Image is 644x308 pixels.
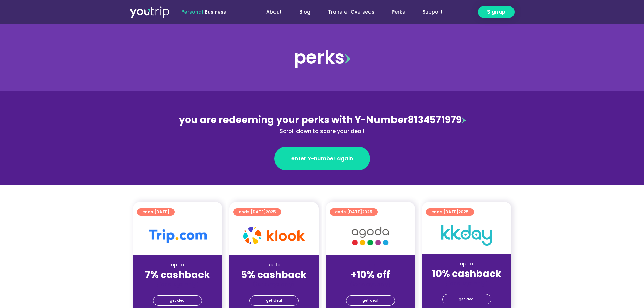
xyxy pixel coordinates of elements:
a: enter Y-number again [274,147,370,170]
a: get deal [442,294,491,304]
span: ends [DATE] [431,208,469,216]
a: Business [205,8,226,15]
span: enter Y-number again [291,155,353,163]
span: get deal [362,296,378,305]
span: get deal [459,294,475,304]
div: up to [138,261,217,268]
span: up to [364,261,377,268]
span: get deal [170,296,186,305]
a: Blog [290,6,319,18]
span: 2025 [266,209,276,215]
a: get deal [153,295,202,306]
a: ends [DATE]2025 [330,208,378,216]
span: ends [DATE] [239,208,276,216]
div: (for stays only) [331,281,410,288]
nav: Menu [244,6,451,18]
a: ends [DATE] [137,208,175,216]
span: 2025 [362,209,372,215]
a: Sign up [478,6,515,18]
span: Sign up [487,8,505,16]
strong: 10% cashback [432,267,501,280]
a: Support [414,6,451,18]
span: you are redeeming your perks with Y-Number [179,113,408,126]
div: (for stays only) [427,280,506,287]
span: 2025 [458,209,469,215]
span: get deal [266,296,282,305]
a: Transfer Overseas [319,6,383,18]
a: get deal [346,295,395,306]
span: | [181,8,226,15]
strong: 5% cashback [241,268,307,281]
span: Personal [181,8,203,15]
div: (for stays only) [235,281,313,288]
span: ends [DATE] [335,208,372,216]
div: up to [235,261,313,268]
div: up to [427,260,506,267]
div: 8134571979 [175,113,469,135]
a: get deal [249,295,299,306]
a: About [258,6,290,18]
strong: +10% off [351,268,390,281]
a: Perks [383,6,414,18]
a: ends [DATE]2025 [426,208,474,216]
a: ends [DATE]2025 [233,208,281,216]
div: Scroll down to score your deal! [175,127,469,135]
span: ends [DATE] [142,208,169,216]
strong: 7% cashback [145,268,210,281]
div: (for stays only) [138,281,217,288]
